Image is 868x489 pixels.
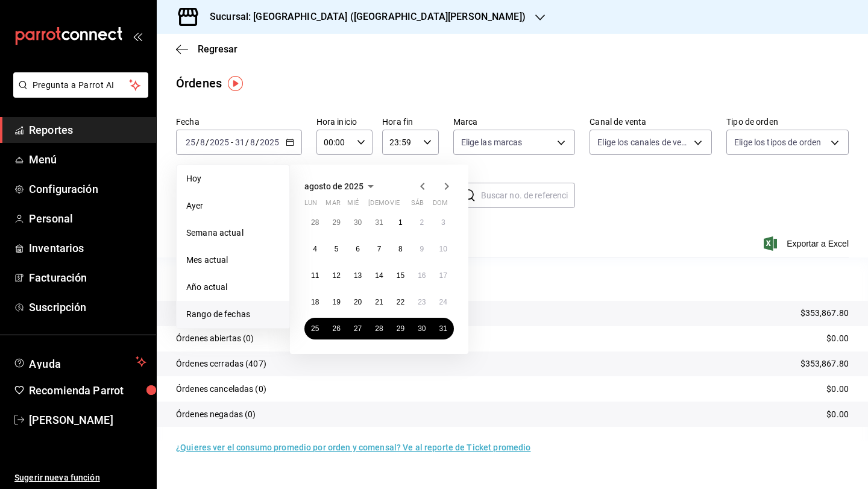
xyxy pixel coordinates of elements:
[29,240,146,256] span: Inventarios
[332,298,340,306] abbr: 19 de agosto de 2025
[311,218,319,227] abbr: 28 de julio de 2025
[390,199,400,212] abbr: viernes
[433,291,454,313] button: 24 de agosto de 2025
[245,137,249,147] span: /
[398,245,403,253] abbr: 8 de agosto de 2025
[316,118,373,126] label: Hora inicio
[354,298,362,306] abbr: 20 de agosto de 2025
[368,199,439,212] abbr: jueves
[390,291,411,313] button: 22 de agosto de 2025
[356,245,360,253] abbr: 6 de agosto de 2025
[304,291,325,313] button: 18 de agosto de 2025
[377,245,382,253] abbr: 7 de agosto de 2025
[231,137,233,147] span: -
[176,43,237,55] button: Regresar
[206,137,209,147] span: /
[411,265,432,286] button: 16 de agosto de 2025
[354,218,362,227] abbr: 30 de julio de 2025
[29,151,146,168] span: Menú
[441,218,445,227] abbr: 3 de agosto de 2025
[325,238,347,260] button: 5 de agosto de 2025
[176,118,302,126] label: Fecha
[29,299,146,315] span: Suscripción
[176,332,254,345] p: Órdenes abiertas (0)
[29,270,146,286] span: Facturación
[200,137,206,147] input: --
[453,118,576,126] label: Marca
[800,358,849,370] p: $353,867.80
[390,212,411,233] button: 1 de agosto de 2025
[186,281,280,294] span: Año actual
[133,31,142,41] button: open_drawer_menu
[433,238,454,260] button: 10 de agosto de 2025
[418,271,426,280] abbr: 16 de agosto de 2025
[325,199,340,212] abbr: martes
[461,136,523,148] span: Elige las marcas
[325,318,347,339] button: 26 de agosto de 2025
[176,443,530,452] a: ¿Quieres ver el consumo promedio por orden y comensal? Ve al reporte de Ticket promedio
[439,298,447,306] abbr: 24 de agosto de 2025
[390,318,411,339] button: 29 de agosto de 2025
[228,76,243,91] img: Tooltip marker
[186,308,280,321] span: Rango de fechas
[304,199,317,212] abbr: lunes
[13,72,148,98] button: Pregunta a Parrot AI
[325,212,347,233] button: 29 de julio de 2025
[311,271,319,280] abbr: 11 de agosto de 2025
[347,238,368,260] button: 6 de agosto de 2025
[398,218,403,227] abbr: 1 de agosto de 2025
[176,358,266,370] p: Órdenes cerradas (407)
[8,87,148,100] a: Pregunta a Parrot AI
[439,324,447,333] abbr: 31 de agosto de 2025
[347,318,368,339] button: 27 de agosto de 2025
[397,271,404,280] abbr: 15 de agosto de 2025
[411,238,432,260] button: 9 de agosto de 2025
[256,137,259,147] span: /
[439,245,447,253] abbr: 10 de agosto de 2025
[311,324,319,333] abbr: 25 de agosto de 2025
[332,218,340,227] abbr: 29 de julio de 2025
[826,332,849,345] p: $0.00
[176,272,849,286] p: Resumen
[335,245,339,253] abbr: 5 de agosto de 2025
[347,212,368,233] button: 30 de julio de 2025
[411,318,432,339] button: 30 de agosto de 2025
[259,137,280,147] input: ----
[304,179,378,194] button: agosto de 2025
[304,181,363,191] span: agosto de 2025
[397,324,404,333] abbr: 29 de agosto de 2025
[420,245,424,253] abbr: 9 de agosto de 2025
[420,218,424,227] abbr: 2 de agosto de 2025
[826,408,849,421] p: $0.00
[347,265,368,286] button: 13 de agosto de 2025
[411,199,424,212] abbr: sábado
[433,212,454,233] button: 3 de agosto de 2025
[347,199,359,212] abbr: miércoles
[590,118,712,126] label: Canal de venta
[382,118,438,126] label: Hora fin
[33,79,130,92] span: Pregunta a Parrot AI
[186,172,280,185] span: Hoy
[176,408,256,421] p: Órdenes negadas (0)
[304,238,325,260] button: 4 de agosto de 2025
[196,137,200,147] span: /
[354,324,362,333] abbr: 27 de agosto de 2025
[176,74,222,92] div: Órdenes
[826,383,849,396] p: $0.00
[411,212,432,233] button: 2 de agosto de 2025
[185,137,196,147] input: --
[481,183,576,207] input: Buscar no. de referencia
[726,118,849,126] label: Tipo de orden
[29,355,131,369] span: Ayuda
[397,298,404,306] abbr: 22 de agosto de 2025
[597,136,690,148] span: Elige los canales de venta
[14,472,146,484] span: Sugerir nueva función
[186,254,280,267] span: Mes actual
[186,227,280,239] span: Semana actual
[439,271,447,280] abbr: 17 de agosto de 2025
[390,238,411,260] button: 8 de agosto de 2025
[234,137,245,147] input: --
[766,236,849,251] span: Exportar a Excel
[311,298,319,306] abbr: 18 de agosto de 2025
